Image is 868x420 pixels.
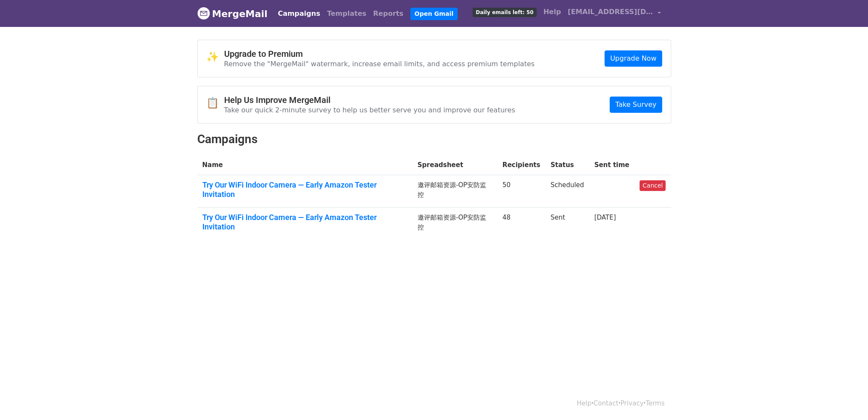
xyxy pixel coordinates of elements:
[540,3,564,21] a: Help
[545,155,589,175] th: Status
[324,5,370,22] a: Templates
[197,155,412,175] th: Name
[410,8,458,20] a: Open Gmail
[224,49,535,59] h4: Upgrade to Premium
[206,97,224,109] span: 📋
[412,175,497,208] td: 邀评邮箱资源-OP安防监控
[646,399,664,407] a: Terms
[605,50,662,67] a: Upgrade Now
[589,155,634,175] th: Sent time
[224,95,515,105] h4: Help Us Improve MergeMail
[620,399,643,407] a: Privacy
[564,3,664,23] a: [EMAIL_ADDRESS][DOMAIN_NAME]
[545,175,589,208] td: Scheduled
[473,8,536,17] span: Daily emails left: 50
[593,399,618,407] a: Contact
[197,5,268,23] a: MergeMail
[370,5,407,22] a: Reports
[202,180,407,199] a: Try Our WiFi Indoor Camera — Early Amazon Tester Invitation
[610,97,662,113] a: Take Survey
[197,132,671,147] h2: Campaigns
[224,59,535,68] p: Remove the "MergeMail" watermark, increase email limits, and access premium templates
[545,208,589,240] td: Sent
[594,214,616,221] a: [DATE]
[202,213,407,231] a: Try Our WiFi Indoor Camera — Early Amazon Tester Invitation
[497,208,546,240] td: 48
[206,51,224,63] span: ✨
[197,7,210,20] img: MergeMail logo
[497,155,546,175] th: Recipients
[412,208,497,240] td: 邀评邮箱资源-OP安防监控
[469,3,540,21] a: Daily emails left: 50
[577,399,591,407] a: Help
[640,180,666,191] a: Cancel
[497,175,546,208] td: 50
[224,106,515,115] p: Take our quick 2-minute survey to help us better serve you and improve our features
[568,7,653,17] span: [EMAIL_ADDRESS][DOMAIN_NAME]
[412,155,497,175] th: Spreadsheet
[275,5,324,22] a: Campaigns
